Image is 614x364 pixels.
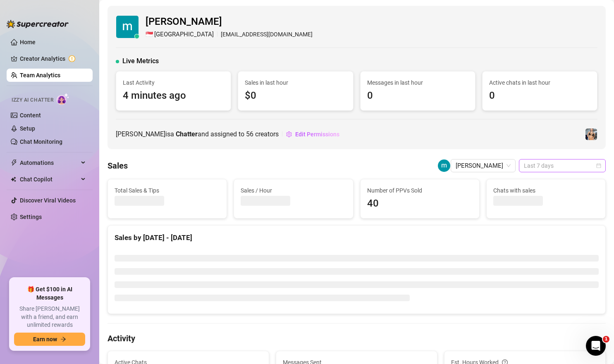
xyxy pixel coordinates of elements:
[367,78,468,87] span: Messages in last hour
[146,30,153,40] span: 🇸🇬
[7,20,69,28] img: logo-BBDzfeDw.svg
[367,186,473,195] span: Number of PPVs Sold
[456,159,511,172] span: mia maria
[20,52,86,65] a: Creator Analytics exclamation-circle
[60,336,66,342] span: arrow-right
[245,88,346,104] span: $0
[176,130,198,138] b: Chatter
[20,214,42,220] a: Settings
[14,285,85,302] span: 🎁 Get $100 in AI Messages
[367,196,473,212] span: 40
[20,197,76,204] a: Discover Viral Videos
[116,16,139,38] img: mia maria
[286,131,292,137] span: setting
[108,333,606,344] h4: Activity
[20,173,79,186] span: Chat Copilot
[33,336,57,343] span: Earn now
[295,131,339,138] span: Edit Permissions
[603,336,609,343] span: 1
[146,30,313,40] div: [EMAIL_ADDRESS][DOMAIN_NAME]
[586,336,606,356] iframe: Intercom live chat
[57,93,69,105] img: AI Chatter
[11,159,17,166] span: thunderbolt
[585,128,597,140] img: Veronica
[146,14,313,30] span: [PERSON_NAME]
[116,129,279,139] span: [PERSON_NAME] is a and assigned to creators
[115,232,599,243] div: Sales by [DATE] - [DATE]
[438,159,450,172] img: mia maria
[489,88,590,104] span: 0
[524,159,601,172] span: Last 7 days
[20,156,79,169] span: Automations
[20,138,62,145] a: Chat Monitoring
[123,88,224,104] span: 4 minutes ago
[123,78,224,87] span: Last Activity
[20,125,35,132] a: Setup
[489,78,590,87] span: Active chats in last hour
[12,96,53,104] span: Izzy AI Chatter
[493,186,599,195] span: Chats with sales
[108,160,128,171] h4: Sales
[367,88,468,104] span: 0
[20,72,60,79] a: Team Analytics
[122,56,159,66] span: Live Metrics
[596,163,601,168] span: calendar
[14,333,85,346] button: Earn nowarrow-right
[154,30,214,40] span: [GEOGRAPHIC_DATA]
[11,176,16,182] img: Chat Copilot
[20,39,36,45] a: Home
[286,128,340,141] button: Edit Permissions
[245,78,346,87] span: Sales in last hour
[241,186,346,195] span: Sales / Hour
[115,186,220,195] span: Total Sales & Tips
[246,130,253,138] span: 56
[20,112,41,119] a: Content
[14,305,85,329] span: Share [PERSON_NAME] with a friend, and earn unlimited rewards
